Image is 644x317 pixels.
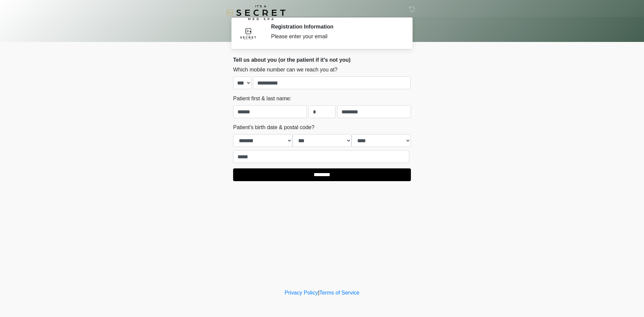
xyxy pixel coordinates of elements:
[319,290,359,296] a: Terms of Service
[318,290,319,296] a: |
[233,123,314,131] label: Patient's birth date & postal code?
[226,5,285,20] img: It's A Secret Med Spa Logo
[233,95,291,103] label: Patient first & last name:
[285,290,318,296] a: Privacy Policy
[233,66,337,74] label: Which mobile number can we reach you at?
[271,33,401,41] div: Please enter your email
[271,23,401,30] h2: Registration Information
[238,23,258,44] img: Agent Avatar
[233,57,411,63] h2: Tell us about you (or the patient if it's not you)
